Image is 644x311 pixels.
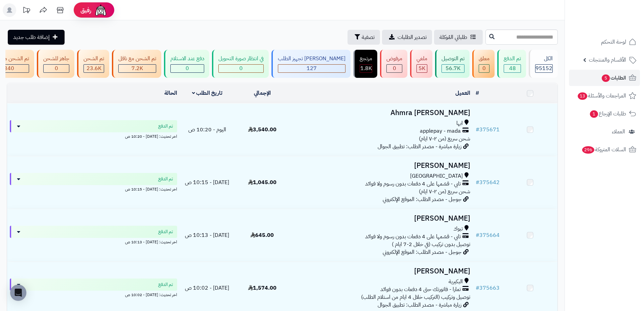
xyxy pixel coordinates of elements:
a: [PERSON_NAME] تجهيز الطلب 127 [270,50,352,78]
div: دفع عند الاستلام [170,55,204,63]
span: 0 [482,64,486,72]
span: 0 [393,64,396,72]
span: [DATE] - 10:02 ص [185,284,229,292]
span: العملاء [612,127,625,136]
span: تم الدفع [158,176,173,182]
h3: [PERSON_NAME] [292,267,470,275]
div: جاهز للشحن [43,55,69,63]
span: 0 [55,64,58,72]
a: الكل95152 [527,50,559,78]
span: تصفية [362,33,375,41]
div: 127 [278,65,345,72]
span: 3,540.00 [248,126,277,134]
span: ابها [456,119,463,127]
span: تمارا - فاتورتك حتى 4 دفعات بدون فوائد [380,286,461,293]
div: اخر تحديث: [DATE] - 10:13 ص [10,238,177,245]
span: الأقسام والمنتجات [589,55,626,65]
span: شحن سريع (من ٢-٧ ايام) [419,135,470,143]
a: تم الدفع 48 [496,50,527,78]
div: 7223 [119,65,156,72]
span: 340 [4,64,14,72]
a: تم التوصيل 56.7K [434,50,471,78]
span: تابي - قسّمها على 4 دفعات بدون رسوم ولا فوائد [365,233,461,241]
a: في انتظار صورة التحويل 0 [211,50,270,78]
span: # [476,231,479,239]
a: ملغي 5K [409,50,434,78]
h3: [PERSON_NAME] [292,215,470,222]
span: 0 [239,64,243,72]
a: مرفوض 0 [379,50,409,78]
div: اخر تحديث: [DATE] - 10:15 ص [10,185,177,192]
a: السلات المتروكة296 [569,141,640,158]
span: # [476,284,479,292]
span: 13 [578,92,587,100]
a: جاهز للشحن 0 [35,50,76,78]
div: 0 [44,65,69,72]
img: ai-face.png [94,3,108,17]
h3: [PERSON_NAME] [292,162,470,170]
span: جوجل - مصدر الطلب: الموقع الإلكتروني [383,248,461,256]
a: مرتجع 1.8K [352,50,379,78]
div: 0 [171,65,204,72]
div: 56668 [442,65,464,72]
a: العميل [455,89,470,97]
span: اليوم - 10:20 ص [188,126,226,134]
a: تحديثات المنصة [18,3,35,19]
div: 23558 [84,65,104,72]
div: 4975 [417,65,427,72]
span: 1.8K [360,64,372,72]
a: المراجعات والأسئلة13 [569,88,640,104]
a: إضافة طلب جديد [8,30,65,45]
a: #375642 [476,178,500,186]
span: الطلبات [601,73,626,83]
a: # [476,89,479,97]
span: 1,045.00 [248,178,277,186]
span: طلباتي المُوكلة [439,33,467,41]
span: البكيرية [449,278,463,286]
div: اخر تحديث: [DATE] - 10:02 ص [10,291,177,298]
span: 48 [509,64,516,72]
span: 296 [582,146,594,154]
div: الكل [535,55,553,63]
span: 645.00 [251,231,274,239]
div: معلق [479,55,490,63]
span: 7.2K [132,64,143,72]
span: إضافة طلب جديد [13,33,50,41]
a: معلق 0 [471,50,496,78]
span: توصيل بدون تركيب (في خلال 2-7 ايام ) [392,240,470,248]
a: طلباتي المُوكلة [434,30,483,45]
span: 0 [186,64,189,72]
div: مرتجع [360,55,372,63]
a: طلبات الإرجاع1 [569,106,640,122]
div: 0 [479,65,489,72]
a: الطلبات5 [569,70,640,86]
div: 1813 [360,65,372,72]
a: تاريخ الطلب [192,89,223,97]
span: 1,574.00 [248,284,277,292]
span: 127 [307,64,317,72]
span: 23.6K [87,64,101,72]
div: مرفوض [386,55,402,63]
span: تبوك [453,225,463,233]
span: زيارة مباشرة - مصدر الطلب: تطبيق الجوال [378,142,461,151]
span: رفيق [80,6,91,14]
a: #375671 [476,126,500,134]
a: العملاء [569,124,640,140]
span: [DATE] - 10:15 ص [185,178,229,186]
span: # [476,178,479,186]
span: تم الدفع [158,123,173,130]
a: تم الشحن 23.6K [76,50,111,78]
span: 5K [419,64,425,72]
span: السلات المتروكة [581,145,626,154]
div: في انتظار صورة التحويل [218,55,264,63]
a: الحالة [164,89,177,97]
span: 56.7K [446,64,460,72]
div: Open Intercom Messenger [10,285,26,301]
a: #375663 [476,284,500,292]
div: ملغي [416,55,427,63]
span: لوحة التحكم [601,37,626,47]
span: تم الدفع [158,228,173,235]
div: 0 [219,65,263,72]
span: 5 [602,74,610,82]
div: 48 [504,65,521,72]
